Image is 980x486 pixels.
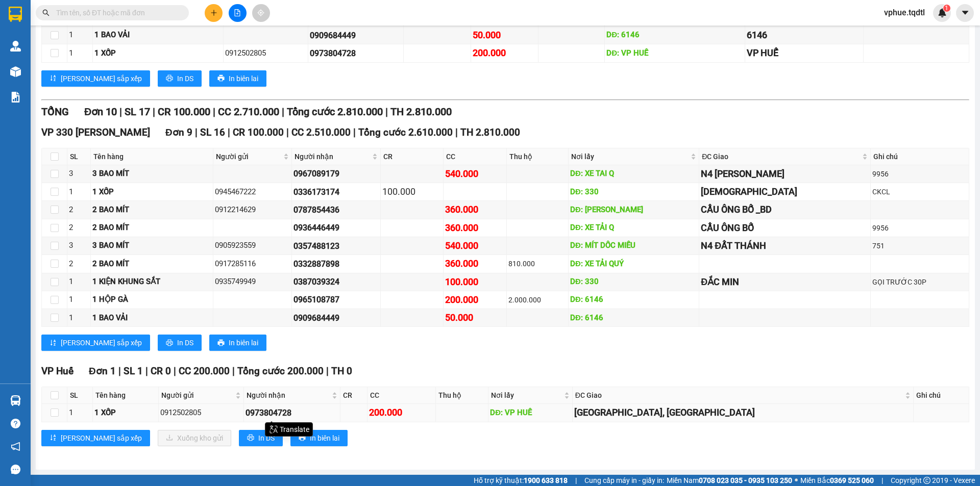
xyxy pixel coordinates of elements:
[246,406,338,419] div: 0973804728
[473,46,536,60] div: 200.000
[702,151,860,162] span: ĐC Giao
[215,204,290,216] div: 0912214629
[229,4,247,22] button: file-add
[570,294,697,306] div: DĐ: 6146
[943,5,950,12] sup: 1
[166,339,173,347] span: printer
[570,240,697,252] div: DĐ: MÍT DỐC MIẾU
[216,151,281,162] span: Người gửi
[247,434,254,442] span: printer
[508,258,567,269] div: 810.000
[165,126,192,138] span: Đơn 9
[286,126,289,138] span: |
[61,337,142,348] span: [PERSON_NAME] sắp xếp
[125,106,150,118] span: SL 17
[50,74,57,83] span: sort-ascending
[460,126,520,138] span: TH 2.810.000
[210,9,217,16] span: plus
[445,239,504,253] div: 540.000
[872,222,967,234] div: 9956
[237,365,324,377] span: Tổng cước 200.000
[78,6,126,28] span: VP An Sương
[961,8,970,17] span: caret-down
[299,434,306,442] span: printer
[41,365,73,377] span: VP Huế
[310,29,402,42] div: 0909684449
[229,73,258,84] span: In biên lai
[945,5,948,12] span: 1
[295,151,371,162] span: Người nhận
[570,222,697,234] div: DĐ: XE TẢI Q
[209,335,266,351] button: printerIn biên lai
[11,465,20,474] span: message
[69,240,89,252] div: 3
[800,475,874,486] span: Miền Bắc
[67,148,91,165] th: SL
[872,276,967,288] div: GỌI TRƯỚC 30P
[445,167,504,181] div: 540.000
[158,106,210,118] span: CR 100.000
[78,43,130,75] span: Giao:
[11,442,20,451] span: notification
[701,185,868,199] div: [DEMOGRAPHIC_DATA]
[606,47,743,60] div: DĐ: VP HUẾ
[11,419,20,428] span: question-circle
[876,6,933,19] span: vphue.tqdtl
[369,405,433,420] div: 200.000
[10,66,21,77] img: warehouse-icon
[215,186,290,198] div: 0945467222
[326,365,329,377] span: |
[69,294,89,306] div: 1
[92,222,211,234] div: 2 BAO MÍT
[667,475,792,486] span: Miền Nam
[84,106,117,118] span: Đơn 10
[381,148,444,165] th: CR
[50,339,57,347] span: sort-ascending
[69,276,89,288] div: 1
[10,395,21,406] img: warehouse-icon
[570,168,697,180] div: DĐ: XE TAI Q
[293,221,379,234] div: 0936446449
[574,405,912,420] div: [GEOGRAPHIC_DATA], [GEOGRAPHIC_DATA]
[215,276,290,288] div: 0935749949
[9,7,22,22] img: logo-vxr
[94,29,222,41] div: 1 BAO VẢI
[69,312,89,324] div: 1
[701,275,868,289] div: ĐẮC MIN
[293,203,379,216] div: 0787854436
[701,239,868,253] div: N4 ĐẤT THÁNH
[445,293,504,307] div: 200.000
[41,70,150,87] button: sort-ascending[PERSON_NAME] sắp xếp
[10,41,21,52] img: warehouse-icon
[436,387,489,404] th: Thu hộ
[293,167,379,180] div: 0967089179
[92,294,211,306] div: 1 HỘP GÀ
[145,365,148,377] span: |
[507,148,569,165] th: Thu hộ
[91,148,213,165] th: Tên hàng
[445,257,504,271] div: 360.000
[872,240,967,251] div: 751
[445,221,504,235] div: 360.000
[4,35,60,46] span: 0397570952
[584,475,664,486] span: Cung cấp máy in - giấy in:
[41,335,150,351] button: sort-ascending[PERSON_NAME] sắp xếp
[570,276,697,288] div: DĐ: 330
[61,432,142,444] span: [PERSON_NAME] sắp xếp
[382,185,442,199] div: 100.000
[92,276,211,288] div: 1 KIỆN KHUNG SẮT
[701,202,868,217] div: CẦU ÔNG BỐ _BD
[871,148,969,165] th: Ghi chú
[293,293,379,306] div: 0965108787
[293,258,379,270] div: 0332887898
[158,430,231,446] button: downloadXuống kho gửi
[153,106,155,118] span: |
[69,29,91,41] div: 1
[290,430,348,446] button: printerIn biên lai
[606,29,743,41] div: DĐ: 6146
[21,22,53,34] span: VP Huế
[19,48,53,59] span: VP HUẾ
[872,186,967,197] div: CKCL
[92,168,211,180] div: 3 BAO MÍT
[287,106,383,118] span: Tổng cước 2.810.000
